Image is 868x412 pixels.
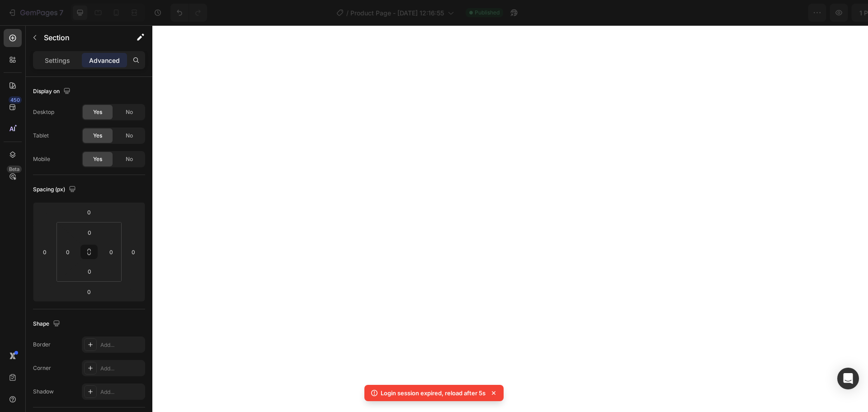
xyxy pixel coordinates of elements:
p: Login session expired, reload after 5s [381,388,486,398]
iframe: Design area [152,25,868,412]
div: Display on [33,85,72,98]
div: Beta [7,166,22,173]
span: Published [475,9,500,17]
input: 0px [80,226,99,239]
div: Shape [33,318,62,330]
span: 1 product assigned [692,8,750,18]
span: Yes [93,155,102,163]
span: No [126,108,133,116]
button: Publish [808,4,846,22]
div: Publish [816,8,838,18]
div: Open Intercom Messenger [837,368,859,389]
div: Corner [33,364,51,372]
p: Section [44,32,118,43]
div: Add... [100,341,143,349]
input: 0 [127,245,140,259]
div: Desktop [33,108,54,116]
div: Mobile [33,155,50,163]
input: 0px [61,245,75,259]
input: 0px [80,265,99,278]
button: 7 [4,4,67,22]
input: 0 [80,205,98,219]
button: 1 product assigned [684,4,771,22]
span: No [126,132,133,140]
div: Border [33,341,51,349]
div: Add... [100,365,143,373]
input: 0 [80,285,98,298]
p: 7 [59,7,63,18]
input: 0 [38,245,52,259]
div: Spacing (px) [33,184,78,196]
div: Tablet [33,132,49,140]
span: Save [782,9,797,17]
div: 450 [9,96,22,104]
button: Save [774,4,804,22]
span: / [346,8,349,18]
span: Yes [93,132,102,140]
input: 0px [104,245,118,259]
p: Settings [45,56,70,65]
span: Product Page - [DATE] 12:16:55 [350,8,444,18]
span: No [126,155,133,163]
span: Yes [93,108,102,116]
p: Advanced [89,56,120,65]
div: Shadow [33,388,54,396]
div: Undo/Redo [170,4,207,22]
div: Add... [100,388,143,396]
